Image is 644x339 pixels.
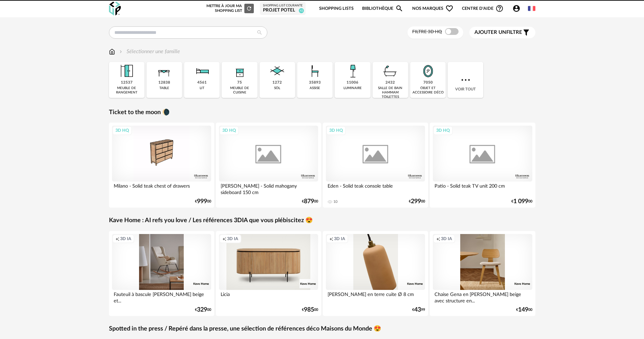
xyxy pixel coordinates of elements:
[385,80,395,85] div: 2432
[381,62,399,80] img: Salle%20de%20bain.png
[159,86,169,90] div: table
[323,231,428,316] a: Creation icon 3D IA [PERSON_NAME] en terre cuite Ø 8 cm €4399
[274,86,280,90] div: sol
[495,4,504,13] span: Help Circle Outline icon
[158,80,170,85] div: 12838
[343,86,362,90] div: luminaire
[197,80,207,85] div: 4561
[195,308,211,312] div: € 00
[205,4,254,13] div: Mettre à jour ma Shopping List
[155,62,173,80] img: Table.png
[460,74,472,86] img: more.7b13dc1.svg
[326,126,346,135] div: 3D HQ
[326,182,425,195] div: Eden - Solid teak console table
[412,29,442,34] span: Filtre 3D HQ
[518,308,528,312] span: 149
[121,80,133,85] div: 12537
[304,308,314,312] span: 985
[306,62,324,80] img: Assise.png
[436,236,440,241] span: Creation icon
[216,123,321,208] a: 3D HQ [PERSON_NAME] - Solid mahogany sideboard 150 cm €87900
[263,4,303,14] a: Shopping List courante Projet Potel 42
[333,199,337,204] div: 10
[299,8,304,13] span: 42
[109,48,115,56] img: svg+xml;base64,PHN2ZyB3aWR0aD0iMTYiIGhlaWdodD0iMTciIHZpZXdCb3g9IjAgMCAxNiAxNyIgZmlsbD0ibm9uZSIgeG...
[302,308,318,312] div: € 00
[319,1,354,17] a: Shopping Lists
[200,86,204,90] div: lit
[304,199,314,204] span: 879
[448,62,483,98] div: Voir tout
[263,7,303,14] div: Projet Potel
[433,126,453,135] div: 3D HQ
[263,4,303,8] div: Shopping List courante
[516,308,532,312] div: € 00
[326,290,425,303] div: [PERSON_NAME] en terre cuite Ø 8 cm
[474,30,506,35] span: Ajouter un
[512,4,520,13] span: Account Circle icon
[445,4,453,13] span: Heart Outline icon
[109,217,313,225] a: Kave Home : AI refs you love / Les références 3DIA que vous plébiscitez 😍
[433,182,532,195] div: Patio - Solid teak TV unit 200 cm
[334,236,345,241] span: 3D IA
[109,109,170,116] a: Ticket to the moon 🌘
[423,80,433,85] div: 7050
[120,236,131,241] span: 3D IA
[111,86,142,95] div: meuble de rangement
[309,80,321,85] div: 35893
[224,86,255,95] div: meuble de cuisine
[219,126,239,135] div: 3D HQ
[272,80,282,85] div: 1272
[513,199,528,204] span: 1 099
[197,199,207,204] span: 999
[411,199,421,204] span: 299
[433,290,532,303] div: Chaise Gena en [PERSON_NAME] beige avec structure en...
[512,4,524,13] span: Account Circle icon
[462,4,504,13] span: Centre d'aideHelp Circle Outline icon
[219,290,318,303] div: Licia
[414,308,421,312] span: 43
[246,6,252,10] span: Refresh icon
[412,308,425,312] div: € 99
[375,86,406,99] div: salle de bain hammam toilettes
[115,236,119,241] span: Creation icon
[323,123,428,208] a: 3D HQ Eden - Solid teak console table 10 €29900
[193,62,211,80] img: Literie.png
[219,182,318,195] div: [PERSON_NAME] - Solid mahogany sideboard 150 cm
[409,199,425,204] div: € 00
[216,231,321,316] a: Creation icon 3D IA Licia €98500
[469,27,535,38] button: Ajouter unfiltre Filter icon
[412,86,444,95] div: objet et accessoire déco
[195,199,211,204] div: € 00
[109,325,381,333] a: Spotted in the press / Repéré dans la presse, une sélection de références déco Maisons du Monde 😍
[230,62,249,80] img: Rangement.png
[118,48,124,56] img: svg+xml;base64,PHN2ZyB3aWR0aD0iMTYiIGhlaWdodD0iMTYiIHZpZXdCb3g9IjAgMCAxNiAxNiIgZmlsbD0ibm9uZSIgeG...
[222,236,226,241] span: Creation icon
[329,236,333,241] span: Creation icon
[347,80,358,85] div: 11006
[112,182,212,195] div: Milano - Solid teak chest of drawers
[109,123,215,208] a: 3D HQ Milano - Solid teak chest of drawers €99900
[430,231,535,316] a: Creation icon 3D IA Chaise Gena en [PERSON_NAME] beige avec structure en... €14900
[227,236,238,241] span: 3D IA
[109,231,215,316] a: Creation icon 3D IA Fauteuil à bascule [PERSON_NAME] beige et... €32900
[109,2,121,16] img: OXP
[302,199,318,204] div: € 00
[522,28,530,37] span: Filter icon
[474,29,522,36] span: filtre
[237,80,242,85] div: 75
[117,62,136,80] img: Meuble%20de%20rangement.png
[118,48,180,56] div: Sélectionner une famille
[310,86,320,90] div: assise
[112,290,212,303] div: Fauteuil à bascule [PERSON_NAME] beige et...
[430,123,535,208] a: 3D HQ Patio - Solid teak TV unit 200 cm €1 09900
[197,308,207,312] span: 329
[362,1,403,17] a: BibliothèqueMagnify icon
[395,4,403,13] span: Magnify icon
[268,62,286,80] img: Sol.png
[441,236,452,241] span: 3D IA
[419,62,437,80] img: Miroir.png
[528,5,535,12] img: fr
[343,62,362,80] img: Luminaire.png
[412,1,453,17] span: Nos marques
